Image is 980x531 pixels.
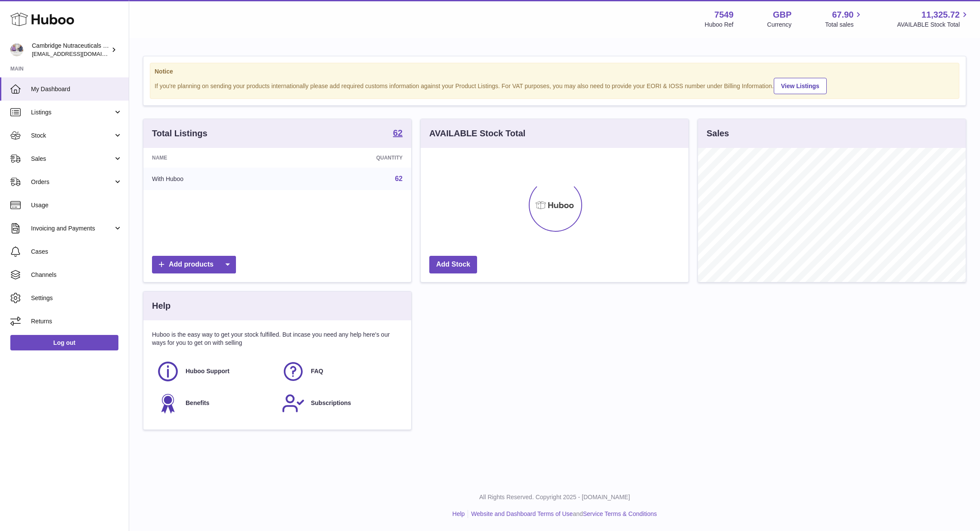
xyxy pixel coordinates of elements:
span: Returns [31,317,122,325]
span: Cases [31,248,122,256]
strong: 62 [393,129,403,137]
h3: AVAILABLE Stock Total [429,128,525,139]
div: Currency [767,21,792,29]
td: With Huboo [143,168,285,190]
strong: GBP [773,9,791,21]
span: FAQ [311,367,323,375]
span: Total sales [825,21,863,29]
a: View Listings [774,78,827,94]
span: Invoicing and Payments [31,224,113,233]
a: Subscriptions [282,392,398,415]
h3: Help [152,300,171,312]
a: FAQ [282,360,398,383]
strong: 7549 [714,9,734,21]
span: Listings [31,108,113,117]
span: Channels [31,271,122,279]
span: Stock [31,132,113,140]
span: Usage [31,201,122,209]
span: 11,325.72 [921,9,960,21]
span: [EMAIL_ADDRESS][DOMAIN_NAME] [32,50,127,57]
span: Sales [31,155,113,163]
a: Huboo Support [156,360,273,383]
a: Add Stock [429,256,477,273]
span: Settings [31,294,122,302]
a: Log out [10,335,118,350]
a: 62 [393,129,403,139]
a: 67.90 Total sales [825,9,863,29]
span: Huboo Support [186,367,229,375]
span: My Dashboard [31,85,122,93]
p: All Rights Reserved. Copyright 2025 - [DOMAIN_NAME] [136,493,973,501]
a: Service Terms & Conditions [583,510,657,517]
span: Subscriptions [311,399,351,407]
p: Huboo is the easy way to get your stock fulfilled. But incase you need any help here's our ways f... [152,331,403,347]
img: qvc@camnutra.com [10,43,23,56]
li: and [468,510,657,518]
span: AVAILABLE Stock Total [897,21,970,29]
span: 67.90 [832,9,853,21]
strong: Notice [155,68,955,76]
span: Orders [31,178,113,186]
a: 62 [395,175,403,182]
a: Website and Dashboard Terms of Use [471,510,573,517]
th: Name [143,148,285,168]
div: Cambridge Nutraceuticals Ltd [32,42,109,58]
a: 11,325.72 AVAILABLE Stock Total [897,9,970,29]
a: Add products [152,256,236,273]
h3: Total Listings [152,128,208,139]
h3: Sales [707,128,729,139]
div: If you're planning on sending your products internationally please add required customs informati... [155,77,955,94]
a: Help [453,510,465,517]
th: Quantity [285,148,411,168]
a: Benefits [156,392,273,415]
span: Benefits [186,399,209,407]
div: Huboo Ref [705,21,734,29]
